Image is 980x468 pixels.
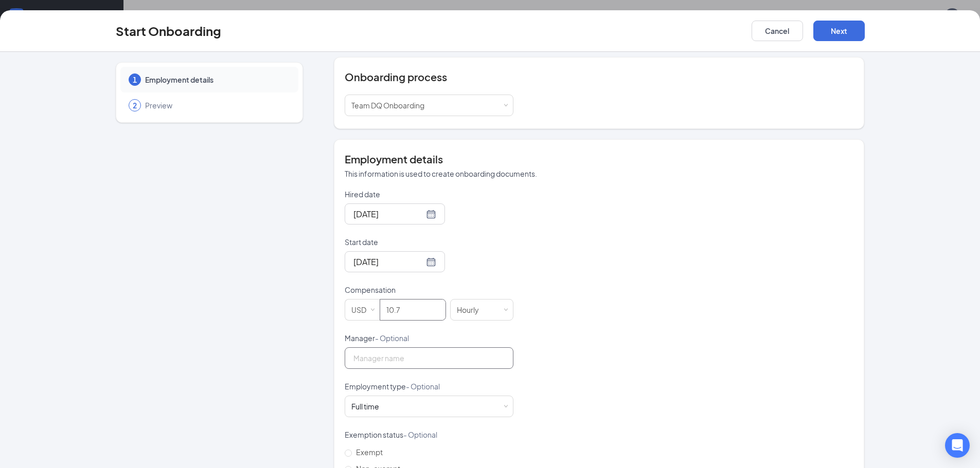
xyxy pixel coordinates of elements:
[133,74,137,85] span: 1
[380,299,446,320] input: Amount
[345,152,853,166] h4: Employment details
[345,189,513,199] p: Hired date
[116,22,221,40] h3: Start Onboarding
[345,285,513,295] p: Compensation
[145,100,288,110] span: Preview
[351,299,373,320] div: USD
[353,255,424,268] input: Sep 23, 2025
[345,333,513,343] p: Manager
[345,169,853,179] p: This information is used to create onboarding documents.
[406,382,440,391] span: - Optional
[351,101,424,110] span: Team DQ Onboarding
[351,401,386,411] div: [object Object]
[813,21,865,41] button: Next
[345,237,513,247] p: Start date
[345,429,513,440] p: Exemption status
[145,74,288,85] span: Employment details
[403,430,437,439] span: - Optional
[351,95,432,116] div: [object Object]
[133,100,137,110] span: 2
[353,208,424,220] input: Sep 16, 2025
[345,381,513,391] p: Employment type
[752,21,803,41] button: Cancel
[945,433,970,458] div: Open Intercom Messenger
[457,299,486,320] div: Hourly
[345,70,853,84] h4: Onboarding process
[351,401,379,411] div: Full time
[352,447,387,457] span: Exempt
[345,347,513,369] input: Manager name
[375,333,409,343] span: - Optional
